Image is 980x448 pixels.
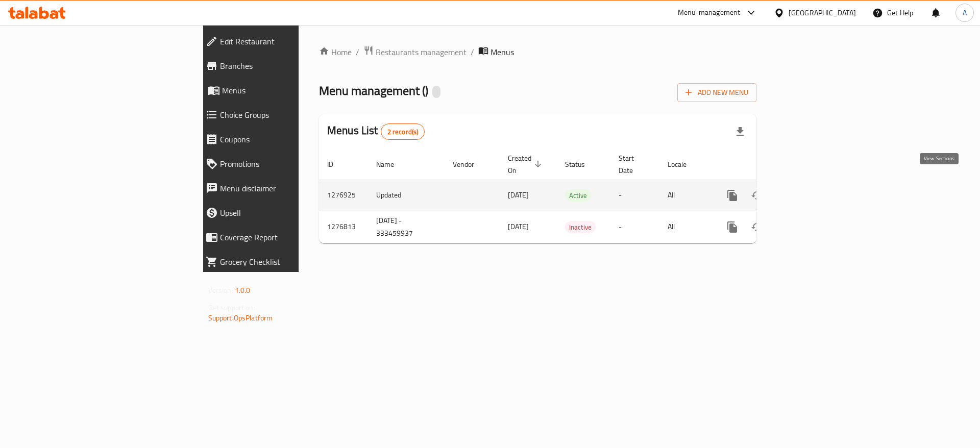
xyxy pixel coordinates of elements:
[381,123,425,140] div: Total records count
[745,215,769,239] button: Change Status
[198,176,367,201] a: Menu disclaimer
[220,158,359,170] span: Promotions
[720,183,745,208] button: more
[381,127,425,137] span: 2 record(s)
[222,84,359,96] span: Menus
[565,158,598,170] span: Status
[368,211,445,243] td: [DATE] - 333459937
[376,158,407,170] span: Name
[327,123,425,140] h2: Menus List
[745,183,769,208] button: Change Status
[453,158,487,170] span: Vendor
[508,152,545,177] span: Created On
[198,103,367,127] a: Choice Groups
[198,127,367,152] a: Coupons
[198,29,367,54] a: Edit Restaurant
[659,180,712,211] td: All
[198,225,367,250] a: Coverage Report
[720,215,745,239] button: more
[235,284,251,297] span: 1.0.0
[220,231,359,243] span: Coverage Report
[198,54,367,78] a: Branches
[208,301,255,314] span: Get support on:
[508,188,529,202] span: [DATE]
[565,221,596,233] span: Inactive
[319,79,428,102] span: Menu management ( )
[220,207,359,219] span: Upsell
[678,7,741,19] div: Menu-management
[471,46,474,58] li: /
[677,83,756,102] button: Add New Menu
[208,311,273,325] a: Support.OpsPlatform
[327,158,347,170] span: ID
[198,78,367,103] a: Menus
[220,35,359,47] span: Edit Restaurant
[220,133,359,145] span: Coupons
[508,220,529,233] span: [DATE]
[198,250,367,274] a: Grocery Checklist
[659,211,712,243] td: All
[963,7,967,18] span: A
[565,189,591,202] div: Active
[565,190,591,202] span: Active
[610,211,659,243] td: -
[220,109,359,121] span: Choice Groups
[220,60,359,72] span: Branches
[220,182,359,194] span: Menu disclaimer
[712,149,826,180] th: Actions
[198,152,367,176] a: Promotions
[685,86,748,99] span: Add New Menu
[610,180,659,211] td: -
[208,284,233,297] span: Version:
[728,119,752,144] div: Export file
[668,158,700,170] span: Locale
[319,45,756,59] nav: breadcrumb
[376,46,467,58] span: Restaurants management
[363,45,467,59] a: Restaurants management
[220,256,359,268] span: Grocery Checklist
[619,152,647,177] span: Start Date
[319,149,826,243] table: enhanced table
[789,7,856,18] div: [GEOGRAPHIC_DATA]
[198,201,367,225] a: Upsell
[491,46,514,58] span: Menus
[368,180,445,211] td: Updated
